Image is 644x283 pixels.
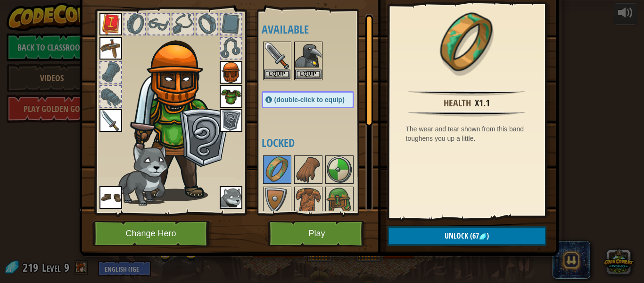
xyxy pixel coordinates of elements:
img: portrait.png [220,61,242,84]
span: Unlock [445,231,468,241]
img: portrait.png [295,43,322,69]
img: portrait.png [220,85,242,108]
div: Health [444,96,471,110]
span: (double-click to equip) [274,96,345,103]
button: Equip [295,69,322,79]
img: portrait.png [99,13,122,35]
img: hr.png [408,111,525,117]
button: Unlock(67) [388,226,546,246]
img: portrait.png [220,186,242,209]
button: Change Hero [92,221,212,247]
div: The wear and tear shown from this band toughens you up a little. [406,124,533,143]
img: portrait.png [99,37,122,60]
img: portrait.png [220,109,242,132]
button: Equip [264,69,290,79]
span: ) [487,231,489,241]
img: portrait.png [99,186,122,209]
span: (67 [468,231,479,241]
img: portrait.png [436,12,497,74]
div: x1.1 [475,96,490,110]
img: portrait.png [295,156,322,183]
img: hr.png [408,90,525,96]
h4: Locked [262,137,373,149]
img: portrait.png [264,156,290,183]
img: gem.png [479,233,487,240]
img: female.png [130,27,231,201]
img: portrait.png [264,188,290,214]
img: wolf-pup-paper-doll.png [116,144,168,206]
img: portrait.png [295,188,322,214]
button: Play [268,221,366,247]
img: portrait.png [326,156,353,183]
img: portrait.png [264,43,290,69]
img: portrait.png [99,109,122,132]
h4: Available [262,23,373,35]
img: portrait.png [326,188,353,214]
